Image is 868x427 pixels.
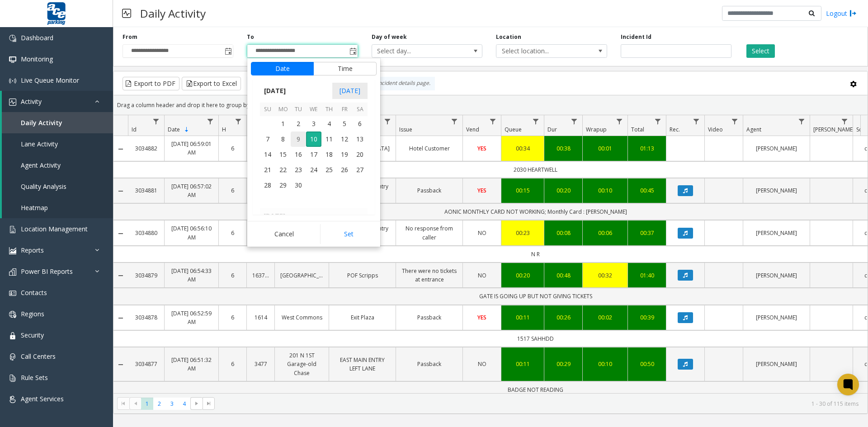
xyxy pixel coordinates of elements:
[275,147,291,162] td: Monday, September 15, 2025
[2,176,113,197] a: Quality Analysis
[321,147,337,162] span: 18
[321,162,337,178] td: Thursday, September 25, 2025
[113,188,128,195] a: Collapse Details
[220,400,859,408] kendo-pager-info: 1 - 30 of 115 items
[352,103,368,117] th: Sa
[352,147,368,162] span: 20
[224,229,241,237] a: 6
[306,162,321,178] span: 24
[550,144,577,153] a: 00:38
[260,162,275,178] td: Sunday, September 21, 2025
[586,126,607,133] span: Wrapup
[321,116,337,131] td: Thursday, September 4, 2025
[306,103,321,117] th: We
[170,356,213,373] a: [DATE] 06:51:32 AM
[260,131,275,147] td: Sunday, September 7, 2025
[291,162,306,178] span: 23
[306,131,321,147] td: Wednesday, September 10, 2025
[183,126,190,133] span: Sortable
[496,45,585,57] span: Select location...
[708,126,723,133] span: Video
[251,62,314,75] button: Date tab
[631,126,644,133] span: Total
[9,77,16,84] img: 'icon'
[113,145,128,153] a: Collapse Details
[193,400,200,407] span: Go to the next page
[507,144,538,153] a: 00:34
[313,62,377,75] button: Time tab
[335,313,390,322] a: Exit Plaza
[749,360,804,368] a: [PERSON_NAME]
[275,162,291,178] span: 22
[507,360,538,368] a: 00:11
[352,162,368,178] span: 27
[613,115,626,127] a: Wrapup Filter Menu
[477,187,486,194] span: YES
[496,33,521,41] label: Location
[306,147,321,162] td: Wednesday, September 17, 2025
[123,77,179,90] button: Export to PDF
[21,182,66,191] span: Quality Analysis
[168,126,180,133] span: Date
[550,186,577,195] div: 00:20
[633,271,660,280] a: 01:40
[9,247,16,254] img: 'icon'
[136,2,210,24] h3: Daily Activity
[321,131,337,147] td: Thursday, September 11, 2025
[588,229,622,237] div: 00:06
[21,331,44,339] span: Security
[550,360,577,368] a: 00:29
[332,83,368,99] span: [DATE]
[588,360,622,368] a: 00:10
[477,145,486,152] span: YES
[291,178,306,193] span: 30
[260,208,368,224] th: [DATE]
[746,126,761,133] span: Agent
[260,178,275,193] span: 28
[749,186,804,195] a: [PERSON_NAME]
[321,131,337,147] span: 11
[21,394,64,403] span: Agent Services
[505,126,522,133] span: Queue
[337,116,352,131] span: 5
[335,356,390,373] a: EAST MAIN ENTRY LEFT LANE
[9,396,16,403] img: 'icon'
[133,360,159,368] a: 3034877
[9,375,16,382] img: 'icon'
[749,144,804,153] a: [PERSON_NAME]
[252,271,269,280] a: 163737
[633,313,660,322] div: 00:39
[205,400,212,407] span: Go to the last page
[21,118,62,127] span: Daily Activity
[170,182,213,199] a: [DATE] 06:57:02 AM
[280,313,323,322] a: West Commons
[588,186,622,195] div: 00:10
[652,115,664,127] a: Total Filter Menu
[849,9,857,18] img: logout
[588,144,622,153] div: 00:01
[352,147,368,162] td: Saturday, September 20, 2025
[306,162,321,178] td: Wednesday, September 24, 2025
[401,313,457,322] a: Passback
[690,115,703,127] a: Rec. Filter Menu
[335,271,390,280] a: POF Scripps
[280,271,323,280] a: [GEOGRAPHIC_DATA]
[729,115,741,127] a: Video Filter Menu
[291,178,306,193] td: Tuesday, September 30, 2025
[588,313,622,322] a: 00:02
[507,271,538,280] a: 00:20
[275,116,291,131] span: 1
[21,373,48,382] span: Rule Sets
[113,115,868,393] div: Data table
[507,186,538,195] a: 00:15
[478,272,486,279] span: NO
[337,103,352,117] th: Fr
[21,140,58,148] span: Lane Activity
[507,313,538,322] a: 00:11
[21,246,44,254] span: Reports
[224,313,241,322] a: 6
